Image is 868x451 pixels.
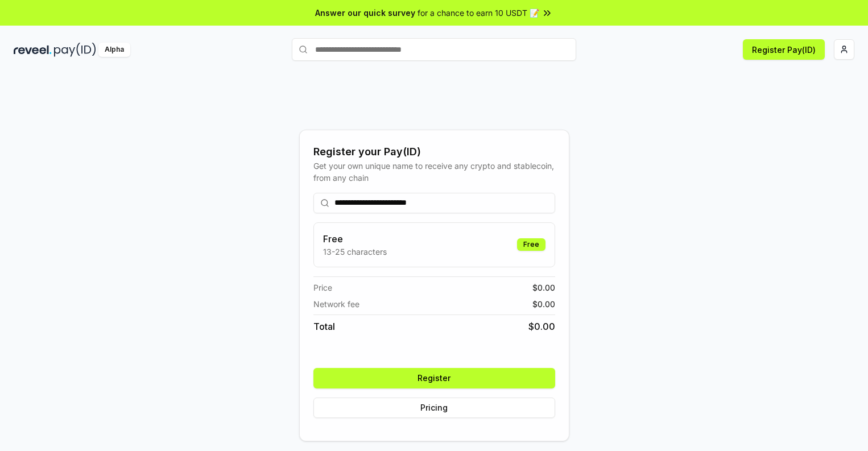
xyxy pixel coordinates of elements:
[98,43,130,57] div: Alpha
[528,320,555,333] span: $ 0.00
[315,7,415,19] span: Answer our quick survey
[313,298,359,310] span: Network fee
[313,368,555,388] button: Register
[313,160,555,184] div: Get your own unique name to receive any crypto and stablecoin, from any chain
[532,298,555,310] span: $ 0.00
[532,282,555,293] span: $ 0.00
[313,320,335,333] span: Total
[323,232,387,246] h3: Free
[313,144,555,160] div: Register your Pay(ID)
[743,39,825,60] button: Register Pay(ID)
[517,238,545,251] div: Free
[54,43,96,57] img: pay_id
[313,282,332,293] span: Price
[313,398,555,418] button: Pricing
[418,7,539,19] span: for a chance to earn 10 USDT 📝
[14,43,52,57] img: reveel_dark
[323,246,387,258] p: 13-25 characters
